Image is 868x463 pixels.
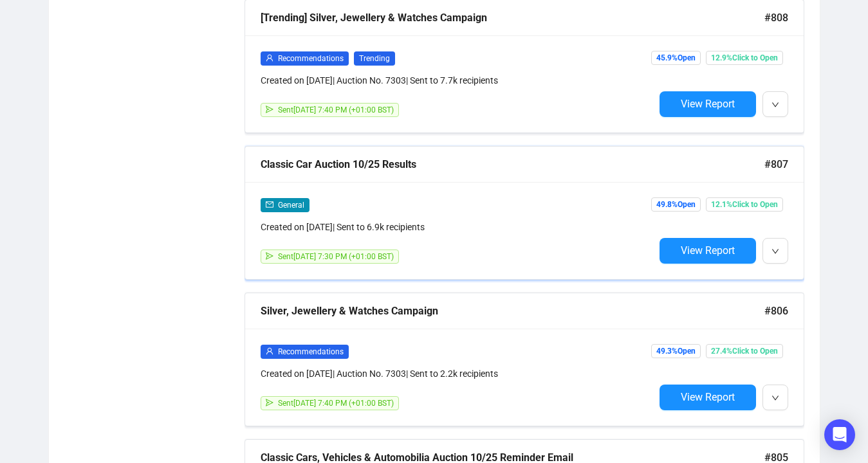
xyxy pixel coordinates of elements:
div: [Trending] Silver, Jewellery & Watches Campaign [261,10,764,26]
span: General [278,201,304,210]
span: 12.1% Click to Open [706,197,783,212]
div: Created on [DATE] | Auction No. 7303 | Sent to 2.2k recipients [261,367,654,381]
span: #808 [764,10,788,26]
span: send [266,105,273,113]
span: send [266,399,273,406]
button: View Report [660,91,756,117]
button: View Report [660,385,756,410]
span: #806 [764,303,788,319]
span: Sent [DATE] 7:40 PM (+01:00 BST) [278,105,394,114]
a: Silver, Jewellery & Watches Campaign#806userRecommendationsCreated on [DATE]| Auction No. 7303| S... [245,293,804,426]
span: down [771,394,779,402]
span: 49.3% Open [651,344,701,358]
span: Recommendations [278,54,344,63]
span: user [266,54,273,62]
a: Classic Car Auction 10/25 Results#807mailGeneralCreated on [DATE]| Sent to 6.9k recipientssendSen... [245,146,804,280]
div: Silver, Jewellery & Watches Campaign [261,303,764,319]
div: Open Intercom Messenger [824,419,855,450]
span: #807 [764,156,788,172]
div: Created on [DATE] | Sent to 6.9k recipients [261,220,654,234]
button: View Report [660,238,756,264]
span: 12.9% Click to Open [706,51,783,65]
span: 45.9% Open [651,51,701,65]
span: down [771,248,779,255]
span: 49.8% Open [651,197,701,212]
div: Classic Car Auction 10/25 Results [261,156,764,172]
span: mail [266,201,273,208]
span: View Report [681,244,735,257]
span: send [266,252,273,260]
span: 27.4% Click to Open [706,344,783,358]
span: View Report [681,391,735,403]
div: Created on [DATE] | Auction No. 7303 | Sent to 7.7k recipients [261,73,654,87]
span: Recommendations [278,347,344,356]
span: user [266,347,273,355]
span: Sent [DATE] 7:40 PM (+01:00 BST) [278,399,394,408]
span: View Report [681,98,735,110]
span: down [771,101,779,109]
span: Sent [DATE] 7:30 PM (+01:00 BST) [278,252,394,261]
span: Trending [354,51,395,66]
